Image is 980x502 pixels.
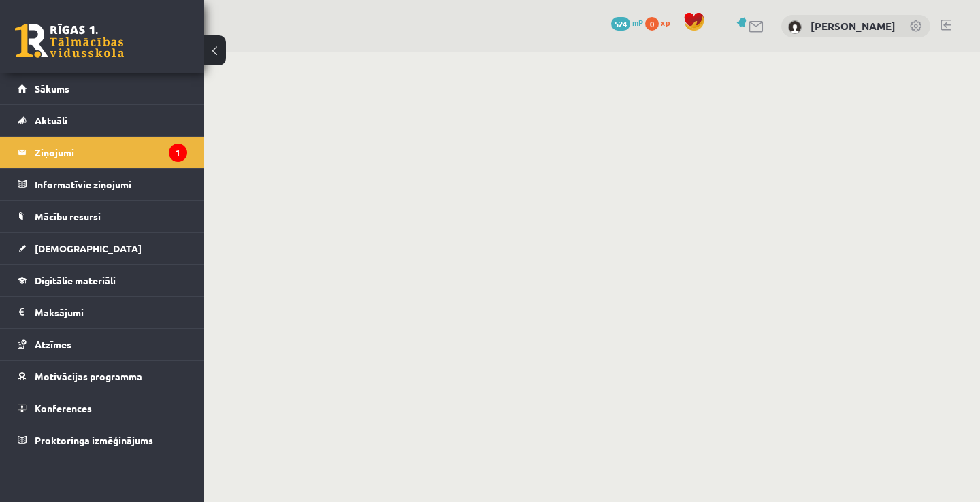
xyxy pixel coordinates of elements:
span: Konferences [35,402,92,414]
span: xp [661,17,670,28]
a: Ziņojumi1 [18,137,187,168]
span: 524 [611,17,630,31]
a: Mācību resursi [18,201,187,232]
a: Sākums [18,73,187,104]
span: Mācību resursi [35,210,101,222]
i: 1 [169,144,187,162]
a: 0 xp [645,17,676,28]
a: [DEMOGRAPHIC_DATA] [18,233,187,264]
a: [PERSON_NAME] [811,19,896,33]
span: mP [632,17,643,28]
img: Izabella Graudiņa [788,20,802,34]
span: Motivācijas programma [35,370,142,382]
span: Atzīmes [35,338,71,350]
legend: Maksājumi [35,297,187,328]
legend: Informatīvie ziņojumi [35,169,187,200]
a: Rīgas 1. Tālmācības vidusskola [15,24,124,58]
span: Digitālie materiāli [35,274,116,286]
span: 0 [645,17,659,31]
legend: Ziņojumi [35,137,187,168]
span: Aktuāli [35,114,67,127]
a: Proktoringa izmēģinājums [18,424,187,456]
a: Maksājumi [18,297,187,328]
a: Konferences [18,392,187,424]
a: Aktuāli [18,105,187,136]
a: Digitālie materiāli [18,265,187,296]
a: Informatīvie ziņojumi [18,169,187,200]
a: 524 mP [611,17,643,28]
a: Atzīmes [18,329,187,360]
span: [DEMOGRAPHIC_DATA] [35,242,142,254]
span: Sākums [35,82,69,95]
span: Proktoringa izmēģinājums [35,434,153,446]
a: Motivācijas programma [18,361,187,392]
